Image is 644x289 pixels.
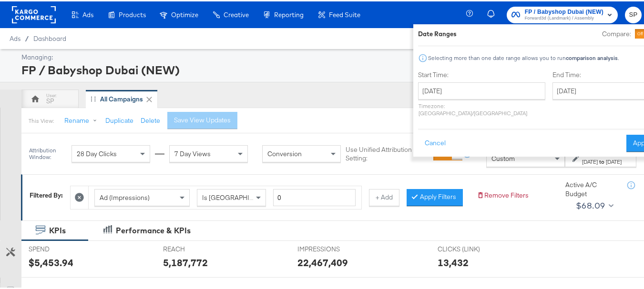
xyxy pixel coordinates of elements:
span: Products [119,10,146,17]
span: / [20,33,33,41]
span: Is [GEOGRAPHIC_DATA] [202,192,275,200]
input: Enter a number [273,188,356,205]
span: Reporting [274,10,304,17]
div: Attribution Window: [29,146,67,159]
div: Drag to reorder tab [91,95,96,100]
span: REACH [163,243,235,252]
div: Filtered By: [30,189,63,199]
span: CLICKS (LINK) [438,243,509,252]
div: Active A/C Budget [565,179,618,197]
p: Timezone: [GEOGRAPHIC_DATA]/[GEOGRAPHIC_DATA] [418,101,545,115]
div: This View: [29,116,54,123]
div: Managing: [21,51,639,60]
span: Optimize [171,10,198,17]
div: Performance & KPIs [116,224,191,235]
button: Duplicate [105,115,133,124]
span: Custom [491,153,515,161]
button: Delete [141,115,160,124]
span: FP / Babyshop Dubai (NEW) [525,6,603,16]
span: Conversion [267,148,302,157]
div: [DATE] [582,157,598,164]
button: Apply Filters [407,188,463,205]
strong: to [598,157,606,164]
label: Use Unified Attribution Setting: [346,144,429,161]
div: FP / Babyshop Dubai (NEW) [21,60,639,77]
span: Feed Suite [329,10,360,17]
span: Ads [10,33,20,41]
a: Dashboard [33,33,66,41]
button: Remove Filters [477,189,529,199]
button: Cancel [418,133,452,150]
span: SPEND [29,243,100,252]
span: SP [629,8,638,19]
span: Creative [224,10,249,17]
button: SP [625,5,642,22]
div: SP [46,95,54,104]
strong: comparison analysis [566,53,618,60]
button: FP / Babyshop Dubai (NEW)Forward3d (Landmark) / Assembly [507,5,618,22]
button: Rename [58,111,107,128]
div: Selecting more than one date range allows you to run . [428,53,619,60]
button: $68.09 [572,197,616,212]
div: $68.09 [576,197,605,211]
div: 13,432 [438,254,469,268]
span: Ad (Impressions) [100,192,150,200]
div: Date Ranges [418,28,457,37]
div: All Campaigns [100,93,143,102]
div: [DATE] [606,157,622,164]
div: 22,467,409 [297,254,348,268]
div: 5,187,772 [163,254,208,268]
span: 7 Day Views [174,148,211,157]
div: KPIs [49,224,66,235]
button: + Add [369,188,399,205]
label: Compare: [602,28,631,37]
span: Forward3d (Landmark) / Assembly [525,13,603,21]
span: IMPRESSIONS [297,243,369,252]
div: $5,453.94 [29,254,73,268]
label: Start Time: [418,69,545,78]
span: 28 Day Clicks [77,148,117,157]
span: Ads [82,10,93,17]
